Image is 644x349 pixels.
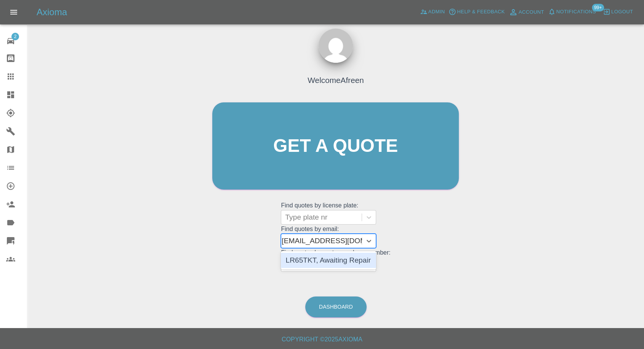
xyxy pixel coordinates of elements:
button: Open drawer [5,3,23,21]
a: Admin [418,6,447,18]
button: Notifications [546,6,598,18]
button: Logout [601,6,635,18]
div: LR65TKT, Awaiting Repair [281,253,376,268]
span: 2 [11,33,19,40]
grid: Find quotes by email: [281,226,390,248]
h6: Copyright © 2025 Axioma [6,334,638,345]
span: Notifications [556,8,596,16]
span: Account [519,8,544,17]
img: ... [319,29,353,63]
span: 99+ [592,4,604,11]
span: Logout [611,8,633,16]
grid: Find quotes by customer phone number: [281,249,390,272]
a: Account [507,6,546,18]
a: Dashboard [305,296,367,317]
grid: Find quotes by license plate: [281,202,390,225]
h5: Axioma [37,6,67,18]
button: Help & Feedback [447,6,506,18]
span: Help & Feedback [457,8,505,16]
span: Admin [428,8,445,16]
a: Get a quote [212,102,459,190]
h4: Welcome Afreen [308,74,364,86]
